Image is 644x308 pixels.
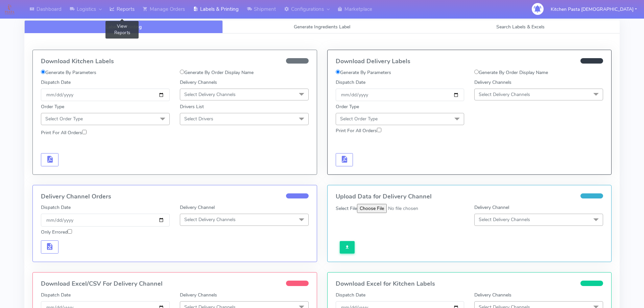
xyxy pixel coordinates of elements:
[41,229,72,236] label: Only Errored
[546,2,642,16] button: Kitchen Pasta [DEMOGRAPHIC_DATA]
[336,127,381,134] label: Print For All Orders
[41,79,71,86] label: Dispatch Date
[24,20,620,33] ul: Tabs
[479,91,530,98] span: Select Delivery Channels
[41,58,309,65] h4: Download Kitchen Labels
[474,69,548,76] label: Generate By Order Display Name
[336,205,357,212] label: Select File
[41,69,96,76] label: Generate By Parameters
[336,70,340,74] input: Generate By Parameters
[41,281,309,287] h4: Download Excel/CSV For Delivery Channel
[496,24,545,30] span: Search Labels & Excels
[474,70,479,74] input: Generate By Order Display Name
[184,216,236,223] span: Select Delivery Channels
[479,216,530,223] span: Select Delivery Channels
[180,79,217,86] label: Delivery Channels
[336,69,391,76] label: Generate By Parameters
[41,204,71,211] label: Dispatch Date
[45,116,83,122] span: Select Order Type
[294,24,350,30] span: Generate Ingredients Label
[41,103,64,110] label: Order Type
[474,291,511,299] label: Delivery Channels
[340,116,378,122] span: Select Order Type
[106,24,142,30] span: Labels & Printing
[474,204,509,211] label: Delivery Channel
[474,79,511,86] label: Delivery Channels
[184,91,236,98] span: Select Delivery Channels
[336,103,359,110] label: Order Type
[41,193,309,200] h4: Delivery Channel Orders
[184,116,213,122] span: Select Drivers
[41,129,87,136] label: Print For All Orders
[41,70,45,74] input: Generate By Parameters
[336,79,365,86] label: Dispatch Date
[180,204,215,211] label: Delivery Channel
[41,291,71,299] label: Dispatch Date
[336,58,603,65] h4: Download Delivery Labels
[82,130,87,134] input: Print For All Orders
[180,69,254,76] label: Generate By Order Display Name
[180,103,204,110] label: Drivers List
[68,229,72,234] input: Only Errored
[336,193,603,200] h4: Upload Data for Delivery Channel
[377,128,381,132] input: Print For All Orders
[336,291,365,299] label: Dispatch Date
[180,291,217,299] label: Delivery Channels
[336,281,603,287] h4: Download Excel for Kitchen Labels
[180,70,184,74] input: Generate By Order Display Name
